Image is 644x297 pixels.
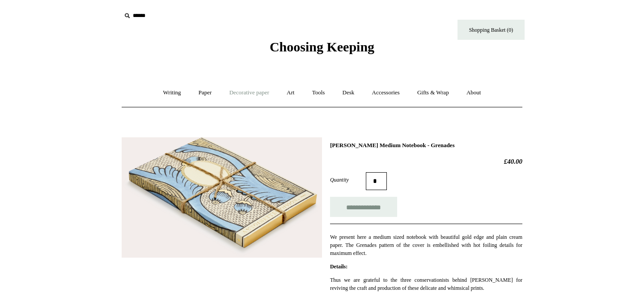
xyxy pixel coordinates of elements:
[270,47,374,53] a: Choosing Keeping
[304,81,333,105] a: Tools
[458,20,525,40] a: Shopping Basket (0)
[364,81,408,105] a: Accessories
[330,157,522,165] h2: £40.00
[330,263,347,270] strong: Details:
[330,233,522,257] p: We present here a medium sized notebook with beautiful gold edge and plain cream paper. The Grena...
[155,81,189,105] a: Writing
[330,142,522,149] h1: [PERSON_NAME] Medium Notebook - Grenades
[335,81,363,105] a: Desk
[191,81,220,105] a: Paper
[270,39,374,54] span: Choosing Keeping
[330,176,366,184] label: Quantity
[279,81,302,105] a: Art
[458,81,489,105] a: About
[330,276,522,292] p: Thus we are grateful to the three conservationists behind [PERSON_NAME] for reviving the craft an...
[221,81,277,105] a: Decorative paper
[122,137,322,258] img: Antoinette Poisson Medium Notebook - Grenades
[409,81,457,105] a: Gifts & Wrap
